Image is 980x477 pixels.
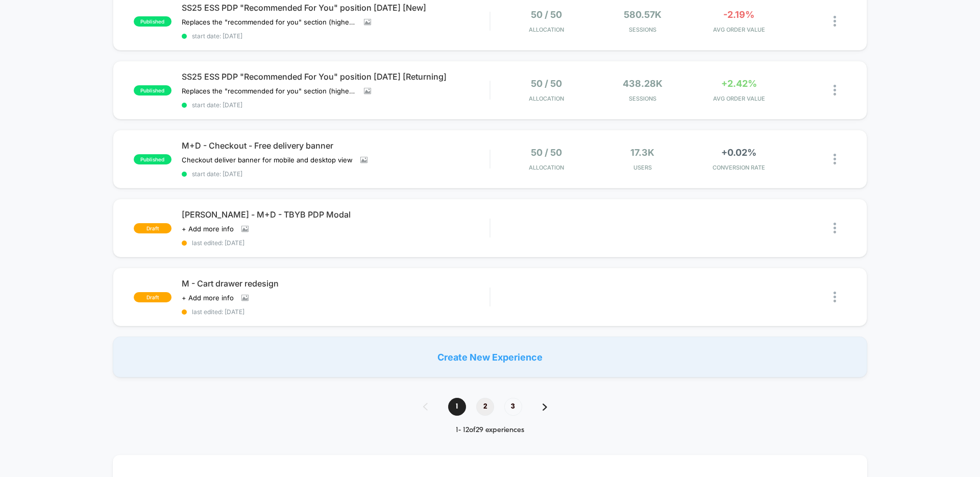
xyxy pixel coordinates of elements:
span: published [134,85,171,96]
span: draft [134,292,171,302]
span: 50 / 50 [531,147,562,158]
div: Create New Experience [113,337,867,377]
span: Allocation [529,164,564,171]
span: 438.28k [623,78,663,89]
span: start date: [DATE] [182,170,489,178]
span: 17.3k [630,147,654,158]
span: published [134,154,171,164]
span: Checkout deliver banner for mobile and desktop view [182,156,353,164]
span: +0.02% [721,147,756,158]
img: close [834,85,836,96]
img: pagination forward [543,403,547,411]
span: published [134,16,171,27]
span: start date: [DATE] [182,32,489,40]
span: Sessions [597,26,689,33]
span: Users [597,164,689,171]
span: start date: [DATE] [182,101,489,109]
img: close [834,16,836,27]
span: 2 [476,398,494,416]
div: 1 - 12 of 29 experiences [413,426,568,435]
span: +2.42% [721,78,757,89]
img: close [834,154,836,164]
span: 580.57k [624,9,661,20]
span: M - Cart drawer redesign [182,278,489,289]
span: SS25 ESS PDP "Recommended For You" position [DATE] [New] [182,3,489,13]
span: last edited: [DATE] [182,239,489,247]
span: last edited: [DATE] [182,308,489,316]
span: draft [134,223,171,233]
span: -2.19% [723,9,754,20]
span: CONVERSION RATE [693,164,785,171]
span: Allocation [529,95,564,102]
span: [PERSON_NAME] - M+D - TBYB PDP Modal [182,209,489,220]
span: 3 [504,398,522,416]
img: close [834,223,836,233]
span: SS25 ESS PDP "Recommended For You" position [DATE] [Returning] [182,71,489,82]
span: 1 [448,398,466,416]
span: AVG ORDER VALUE [693,26,785,33]
span: 50 / 50 [531,78,562,89]
span: AVG ORDER VALUE [693,95,785,102]
span: M+D - Checkout - Free delivery banner [182,140,489,151]
span: Allocation [529,26,564,33]
img: close [834,292,836,302]
span: 50 / 50 [531,9,562,20]
span: Replaces the "recommended for you" section (higher up on PDPs) [182,18,356,26]
span: + Add more info [182,225,234,233]
span: Replaces the "recommended for you" section (higher up on PDPs) [182,87,356,95]
span: Sessions [597,95,689,102]
span: + Add more info [182,294,234,302]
